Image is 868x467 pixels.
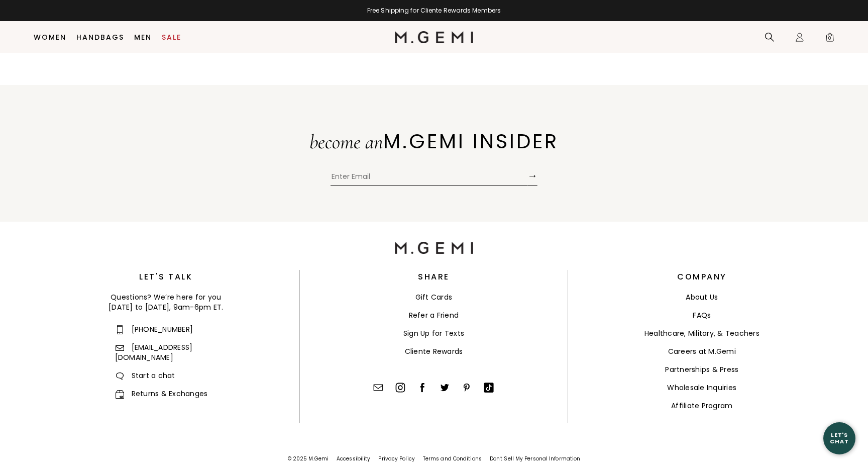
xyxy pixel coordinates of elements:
a: Men [134,33,152,41]
a: Handbags [76,33,124,41]
img: Facebook/ [417,383,427,393]
img: TikTok/ [484,383,494,392]
a: FAQs [693,310,711,320]
img: Pinterest/ [462,383,472,393]
span: Accessibility [337,455,370,462]
img: M.Gemi [395,242,474,254]
h3: Let's Talk [32,274,299,280]
a: Privacy Policy [378,455,414,462]
a: Sign Up for Texts [403,328,464,338]
a: About Us [686,292,718,302]
a: Contact us: email[EMAIL_ADDRESS][DOMAIN_NAME] [115,342,193,362]
span: 0 [825,34,835,44]
a: Affiliate Program [671,401,732,411]
a: Sale [162,33,181,41]
h3: Share [418,274,450,280]
img: Twitter/ [440,383,450,393]
a: Don't Sell My Personal Information [490,455,580,462]
button: → [527,166,537,185]
a: Terms and Conditions [423,455,482,462]
a: Healthcare, Military, & Teachers [644,328,759,338]
a: Refer a Friend [409,310,459,320]
img: Instagram/ [395,383,405,393]
a: Wholesale Inquiries [667,383,736,393]
a: Contact us: phone[PHONE_NUMBER] [115,324,193,334]
span: become an [309,130,383,154]
span: M.GEMI INSIDER [383,127,559,155]
a: Partnerships & Press [665,364,738,375]
img: Contact us: phone [117,325,123,334]
div: © 2025 M.Gemi [288,455,329,463]
span: Start a chat [115,370,175,381]
a: Women [34,33,66,41]
a: Careers at M.Gemi [668,346,736,356]
h3: Company [677,274,727,280]
a: Cliente Rewards [405,346,463,356]
a: Gift Cards [415,292,453,302]
div: Let's Chat [823,432,855,444]
img: Contact Us [373,383,383,393]
img: Contact us: chat [116,372,124,381]
input: Enter Email [331,170,527,185]
div: Questions? We’re here for you [DATE] to [DATE], 9am-6pm ET. [32,292,299,312]
img: Returns and Exchanges [116,390,124,399]
img: Contact us: email [116,345,124,351]
img: M.Gemi [395,31,474,43]
a: Returns and ExchangesReturns & Exchanges [115,389,208,399]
